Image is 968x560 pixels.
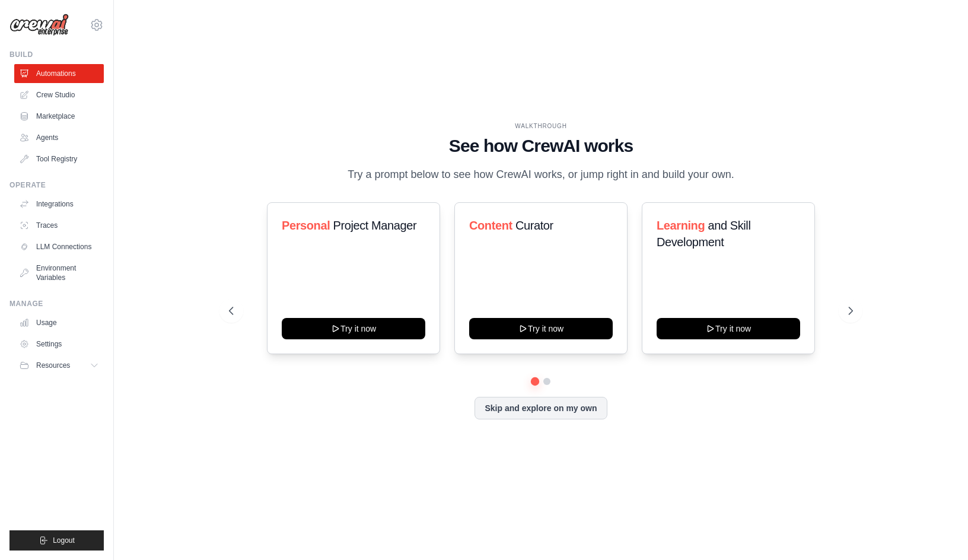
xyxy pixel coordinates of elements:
[229,135,854,157] h1: See how CrewAI works
[333,219,416,232] span: Project Manager
[9,299,104,308] div: Manage
[469,219,512,232] span: Content
[14,64,104,83] a: Automations
[14,356,104,375] button: Resources
[9,50,104,59] div: Build
[9,530,104,551] button: Logout
[229,122,854,131] div: WALKTHROUGH
[657,219,705,232] span: Learning
[36,361,70,370] span: Resources
[9,14,69,36] img: Logo
[14,237,104,256] a: LLM Connections
[14,216,104,235] a: Traces
[14,259,104,287] a: Environment Variables
[515,219,553,232] span: Curator
[14,85,104,104] a: Crew Studio
[53,536,75,545] span: Logout
[14,128,104,147] a: Agents
[282,318,425,339] button: Try it now
[9,180,104,190] div: Operate
[469,318,613,339] button: Try it now
[14,335,104,354] a: Settings
[14,313,104,332] a: Usage
[475,397,607,419] button: Skip and explore on my own
[14,149,104,168] a: Tool Registry
[282,219,330,232] span: Personal
[342,166,740,183] p: Try a prompt below to see how CrewAI works, or jump right in and build your own.
[14,107,104,126] a: Marketplace
[657,318,800,339] button: Try it now
[14,195,104,214] a: Integrations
